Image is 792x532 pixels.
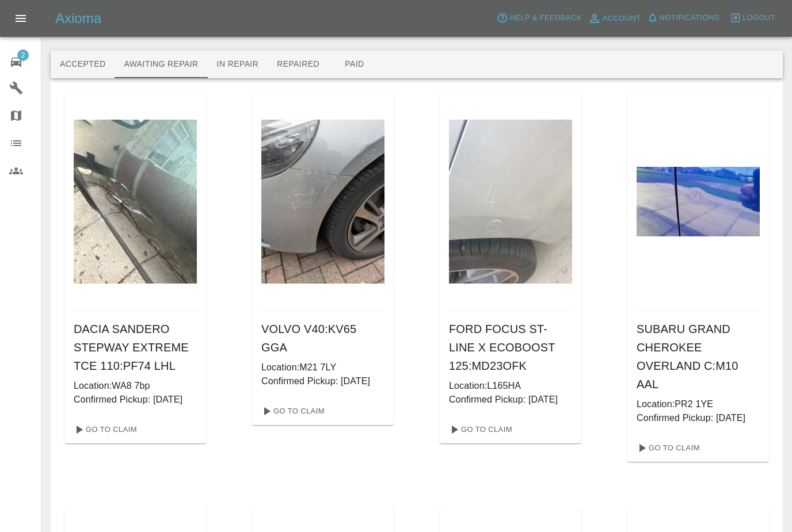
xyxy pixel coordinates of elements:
[74,320,197,375] h6: DACIA SANDERO STEPWAY EXTREME TCE 110 : PF74 LHL
[69,420,140,439] a: Go To Claim
[257,402,328,420] a: Go To Claim
[637,411,760,425] p: Confirmed Pickup: [DATE]
[17,49,29,61] span: 2
[632,439,703,457] a: Go To Claim
[585,9,644,28] a: Account
[494,9,584,27] button: Help & Feedback
[55,9,101,28] h5: Axioma
[261,361,384,374] p: Location: M21 7LY
[742,12,775,25] span: Logout
[51,51,115,78] button: Accepted
[637,320,760,393] h6: SUBARU GRAND CHEROKEE OVERLAND C : M10 AAL
[444,420,515,439] a: Go To Claim
[644,9,722,27] button: Notifications
[115,51,207,78] button: Awaiting Repair
[637,397,760,411] p: Location: PR2 1YE
[509,12,581,25] span: Help & Feedback
[329,51,380,78] button: Paid
[660,12,719,25] span: Notifications
[261,374,384,388] p: Confirmed Pickup: [DATE]
[449,393,572,407] p: Confirmed Pickup: [DATE]
[449,320,572,375] h6: FORD FOCUS ST-LINE X ECOBOOST 125 : MD23OFK
[449,379,572,393] p: Location: L165HA
[74,393,197,407] p: Confirmed Pickup: [DATE]
[7,5,35,32] button: Open drawer
[727,9,778,27] button: Logout
[603,12,641,25] span: Account
[74,379,197,393] p: Location: WA8 7bp
[268,51,329,78] button: Repaired
[261,320,384,357] h6: VOLVO V40 : KV65 GGA
[208,51,268,78] button: In Repair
